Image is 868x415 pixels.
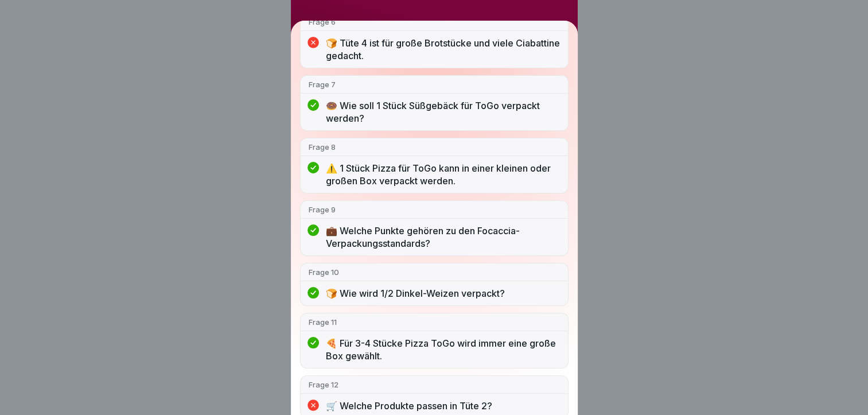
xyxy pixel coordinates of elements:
[326,162,560,187] p: ⚠️ 1 Stück Pizza für ToGo kann in einer kleinen oder großen Box verpackt werden.
[309,17,560,27] p: Frage 6
[309,267,560,277] p: Frage 10
[309,317,560,327] p: Frage 11
[309,142,560,152] p: Frage 8
[326,400,560,412] p: 🛒 Welche Produkte passen in Tüte 2?
[326,224,560,250] p: 💼 Welche Punkte gehören zu den Focaccia-Verpackungsstandards?
[326,99,560,125] p: 🍩 Wie soll 1 Stück Süßgebäck für ToGo verpackt werden?
[326,287,560,300] p: 🍞 Wie wird 1/2 Dinkel-Weizen verpackt?
[309,379,560,390] p: Frage 12
[309,79,560,90] p: Frage 7
[309,204,560,215] p: Frage 9
[326,337,560,362] p: 🍕 Für 3-4 Stücke Pizza ToGo wird immer eine große Box gewählt.
[326,37,560,62] p: 🍞 Tüte 4 ist für große Brotstücke und viele Ciabattine gedacht.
